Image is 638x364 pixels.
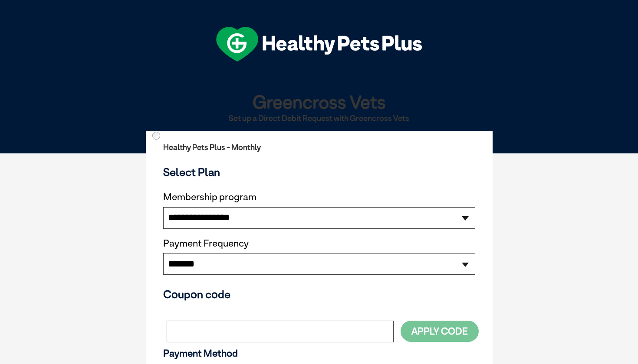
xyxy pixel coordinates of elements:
[149,92,489,111] h1: Greencross Vets
[163,143,475,152] h2: Healthy Pets Plus - Monthly
[163,238,249,249] label: Payment Frequency
[149,114,489,123] h2: Set up a Direct Debit Request with Greencross Vets
[163,192,475,203] label: Membership program
[401,321,479,342] button: Apply Code
[163,348,475,359] h3: Payment Method
[163,166,475,179] h3: Select Plan
[163,288,475,301] h3: Coupon code
[216,27,422,62] img: hpp-logo-landscape-green-white.png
